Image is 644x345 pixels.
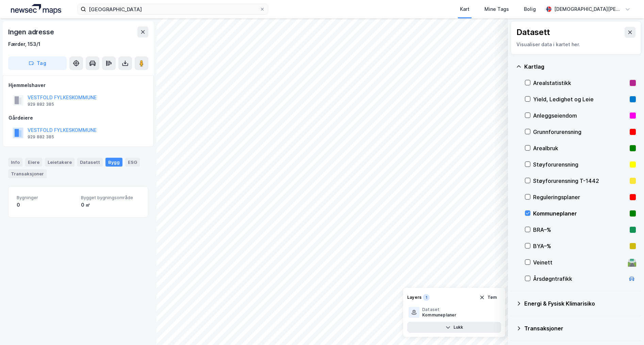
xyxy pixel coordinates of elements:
[422,307,457,312] div: Dataset
[77,158,103,167] div: Datasett
[460,5,469,13] div: Kart
[8,40,40,48] div: Færder, 153/1
[422,312,457,318] div: Kommuneplaner
[533,275,625,283] div: Årsdøgntrafikk
[484,5,509,13] div: Mine Tags
[524,5,536,13] div: Bolig
[533,193,627,201] div: Reguleringsplaner
[533,258,625,266] div: Veinett
[533,160,627,169] div: Støyforurensning
[533,79,627,87] div: Arealstatistikk
[516,40,635,49] div: Visualiser data i kartet her.
[9,81,148,89] div: Hjemmelshaver
[86,4,260,14] input: Søk på adresse, matrikkel, gårdeiere, leietakere eller personer
[533,226,627,234] div: BRA–%
[524,324,636,332] div: Transaksjoner
[45,158,75,167] div: Leietakere
[533,128,627,136] div: Grunnforurensning
[610,312,644,345] div: Kontrollprogram for chat
[125,158,140,167] div: ESG
[81,201,140,209] div: 0 ㎡
[9,114,148,122] div: Gårdeiere
[423,294,430,301] div: 1
[105,158,122,167] div: Bygg
[533,209,627,218] div: Kommuneplaner
[8,158,22,167] div: Info
[533,111,627,120] div: Anleggseiendom
[524,299,636,308] div: Energi & Fysisk Klimarisiko
[407,322,501,333] button: Lukk
[533,177,627,185] div: Støyforurensning T-1442
[524,63,636,71] div: Kartlag
[8,27,55,37] div: Ingen adresse
[627,258,637,267] div: 🛣️
[475,292,501,303] button: Tøm
[533,242,627,250] div: BYA–%
[17,201,76,209] div: 0
[28,134,54,140] div: 929 882 385
[25,158,42,167] div: Eiere
[81,195,140,201] span: Bygget bygningsområde
[533,95,627,103] div: Yield, Ledighet og Leie
[610,312,644,345] iframe: Chat Widget
[407,295,422,300] div: Layers
[8,169,47,178] div: Transaksjoner
[8,56,67,70] button: Tag
[516,27,550,38] div: Datasett
[17,195,76,201] span: Bygninger
[533,144,627,152] div: Arealbruk
[554,5,622,13] div: [DEMOGRAPHIC_DATA][PERSON_NAME]
[11,4,61,14] img: logo.a4113a55bc3d86da70a041830d287a7e.svg
[28,102,54,107] div: 929 882 385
